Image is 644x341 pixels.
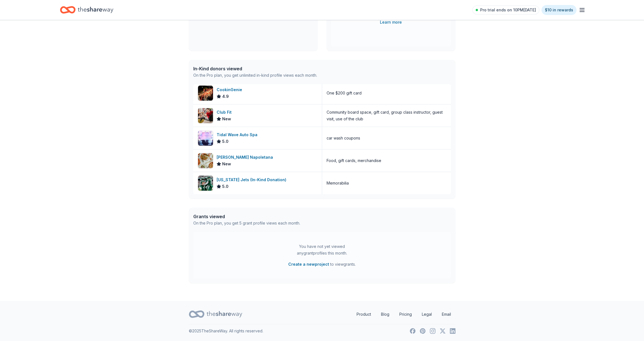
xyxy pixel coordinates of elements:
[542,5,577,15] a: $10 in rewards
[222,93,229,100] span: 4.9
[327,90,362,96] div: One $200 gift card
[327,157,381,164] div: Food, gift cards, merchandise
[222,116,231,122] span: New
[217,131,260,138] div: Tidal Wave Auto Spa
[193,65,317,72] div: In-Kind donors viewed
[193,72,317,79] div: On the Pro plan, you get unlimited in-kind profile views each month.
[198,131,213,146] img: Image for Tidal Wave Auto Spa
[222,161,231,167] span: New
[437,309,455,320] a: Email
[288,261,329,268] button: Create a newproject
[352,309,455,320] nav: quick links
[327,180,349,186] div: Memorabilia
[198,86,213,101] img: Image for CookinGenie
[217,176,289,183] div: [US_STATE] Jets (In-Kind Donation)
[288,261,356,268] span: to view grants .
[377,309,394,320] a: Blog
[217,154,275,161] div: [PERSON_NAME] Napoletana
[198,153,213,168] img: Image for Frank Pepe Pizzeria Napoletana
[193,213,300,220] div: Grants viewed
[60,3,113,16] a: Home
[198,176,213,191] img: Image for New York Jets (In-Kind Donation)
[222,183,229,190] span: 5.0
[198,108,213,123] img: Image for Club Fit
[352,309,375,320] a: Product
[380,19,402,26] a: Learn more
[287,243,357,257] div: You have not yet viewed any grant profiles this month.
[417,309,436,320] a: Legal
[327,135,360,141] div: car wash coupons
[472,6,539,14] a: Pro trial ends on 10PM[DATE]
[222,138,229,145] span: 5.0
[480,7,536,13] span: Pro trial ends on 10PM[DATE]
[189,328,263,334] p: © 2025 TheShareWay. All rights reserved.
[395,309,416,320] a: Pricing
[193,220,300,226] div: On the Pro plan, you get 5 grant profile views each month.
[327,109,447,122] div: Community board space, gift card, group class instructor, guest visit, use of the club
[217,86,244,93] div: CookinGenie
[217,109,234,116] div: Club Fit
